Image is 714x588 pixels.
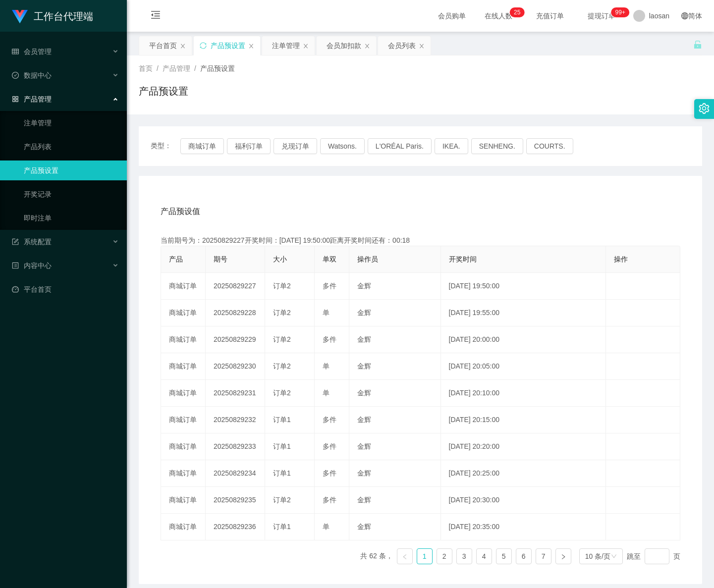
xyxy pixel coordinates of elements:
div: 产品预设置 [211,36,245,55]
span: 多件 [323,469,336,477]
sup: 25 [510,7,524,17]
span: 系统配置 [12,238,52,246]
td: 金辉 [349,460,441,487]
li: 5 [496,548,512,564]
i: 图标: close [303,43,309,49]
i: 图标: check-circle-o [12,72,19,79]
span: 多件 [323,442,336,450]
span: 订单2 [273,389,291,397]
span: 在线人数 [480,12,517,19]
a: 工作台代理端 [12,12,93,20]
li: 3 [456,548,472,564]
td: 商城订单 [161,460,206,487]
img: logo.9652507e.png [12,10,28,24]
td: 金辉 [349,353,441,380]
span: 单 [323,362,330,370]
td: 金辉 [349,433,441,460]
p: 5 [517,7,521,17]
td: 金辉 [349,487,441,514]
span: 类型： [151,138,180,154]
span: 单 [323,309,330,317]
i: 图标: form [12,238,19,245]
td: [DATE] 20:25:00 [441,460,606,487]
li: 4 [476,548,492,564]
span: 产品管理 [163,64,190,72]
span: 订单1 [273,442,291,450]
td: 20250829236 [206,514,265,540]
td: 商城订单 [161,273,206,300]
button: 商城订单 [180,138,224,154]
td: 20250829234 [206,460,265,487]
span: 大小 [273,255,287,263]
td: 金辉 [349,326,441,353]
td: [DATE] 20:30:00 [441,487,606,514]
li: 下一页 [555,548,571,564]
td: 20250829229 [206,326,265,353]
span: 内容中心 [12,262,52,269]
div: 会员列表 [388,36,416,55]
td: 20250829230 [206,353,265,380]
span: 订单1 [273,469,291,477]
td: [DATE] 19:55:00 [441,300,606,326]
td: 20250829231 [206,380,265,407]
i: 图标: profile [12,262,19,269]
i: 图标: table [12,48,19,55]
h1: 工作台代理端 [34,0,93,32]
div: 跳至 页 [627,548,680,564]
button: IKEA. [435,138,468,154]
a: 开奖记录 [24,184,119,204]
li: 1 [417,548,433,564]
td: [DATE] 20:15:00 [441,407,606,433]
td: 20250829227 [206,273,265,300]
td: [DATE] 19:50:00 [441,273,606,300]
span: 订单1 [273,523,291,531]
a: 图标: dashboard平台首页 [12,279,119,299]
li: 7 [536,548,551,564]
i: 图标: appstore-o [12,96,19,103]
span: 数据中心 [12,71,52,79]
i: 图标: unlock [693,40,702,49]
a: 4 [477,549,492,564]
li: 2 [437,548,452,564]
td: 商城订单 [161,380,206,407]
button: L'ORÉAL Paris. [368,138,432,154]
div: 注单管理 [272,36,300,55]
span: 单 [323,389,330,397]
td: 金辉 [349,514,441,540]
a: 注单管理 [24,113,119,133]
span: 操作员 [357,255,378,263]
td: [DATE] 20:05:00 [441,353,606,380]
i: 图标: sync [200,42,207,49]
h1: 产品预设置 [139,84,188,99]
span: 产品预设值 [161,206,200,217]
button: Watsons. [320,138,365,154]
a: 即时注单 [24,208,119,228]
p: 2 [514,7,517,17]
i: 图标: close [419,43,425,49]
span: 多件 [323,282,336,290]
div: 平台首页 [149,36,177,55]
span: 操作 [614,255,628,263]
button: 福利订单 [227,138,271,154]
span: 期号 [214,255,227,263]
i: 图标: right [560,554,566,560]
li: 上一页 [397,548,413,564]
td: 金辉 [349,407,441,433]
span: 订单2 [273,496,291,504]
i: 图标: close [180,43,186,49]
a: 7 [536,549,551,564]
i: 图标: menu-fold [139,0,172,32]
i: 图标: down [611,553,617,560]
td: [DATE] 20:10:00 [441,380,606,407]
span: 开奖时间 [449,255,477,263]
td: 金辉 [349,273,441,300]
span: 首页 [139,64,153,72]
a: 2 [437,549,452,564]
button: SENHENG. [471,138,523,154]
td: 金辉 [349,300,441,326]
a: 6 [516,549,531,564]
i: 图标: close [248,43,254,49]
li: 共 62 条， [360,548,392,564]
td: 20250829235 [206,487,265,514]
td: [DATE] 20:00:00 [441,326,606,353]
